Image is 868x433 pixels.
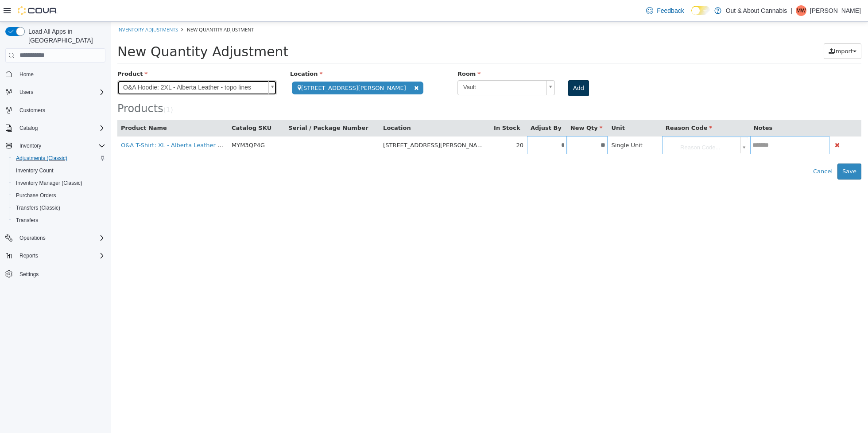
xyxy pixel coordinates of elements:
[16,69,37,80] a: Home
[2,122,109,134] button: Catalog
[25,27,105,45] span: Load All Apps in [GEOGRAPHIC_DATA]
[9,202,109,214] button: Transfers (Classic)
[12,153,71,164] a: Adjustments (Classic)
[16,233,49,243] button: Operations
[727,142,751,158] button: Save
[7,59,166,74] a: O&A Hoodie: 2XL - Alberta Leather - topo lines
[643,2,687,20] a: Feedback
[347,49,370,55] span: Room
[7,4,67,11] a: Inventory Adjustments
[16,123,41,133] button: Catalog
[19,71,34,78] span: Home
[796,5,806,16] span: MW
[18,6,58,15] img: Cova
[500,102,515,111] button: Unit
[12,215,105,226] span: Transfers
[555,103,601,109] span: Reason Code
[554,115,637,132] a: Reason Code...
[691,15,692,16] span: Dark Mode
[347,59,444,74] a: Vault
[16,204,60,211] span: Transfers (Classic)
[272,102,302,111] button: Location
[380,114,416,133] td: 20
[16,140,45,151] button: Inventory
[19,252,38,259] span: Reports
[16,123,105,133] span: Catalog
[691,6,710,15] input: Dark Mode
[420,102,453,111] button: Adjust By
[16,192,56,199] span: Purchase Orders
[12,153,105,164] span: Adjustments (Classic)
[12,190,105,201] span: Purchase Orders
[16,269,42,280] a: Settings
[726,5,787,16] p: Out & About Cannabis
[2,250,109,262] button: Reports
[16,155,67,162] span: Adjustments (Classic)
[347,59,432,73] span: Vault
[117,114,174,133] td: MYM3QP4G
[178,102,259,111] button: Serial / Package Number
[10,102,58,111] button: Product Name
[500,120,532,127] span: Single Unit
[121,102,163,111] button: Catalog SKU
[179,49,212,55] span: Location
[643,102,663,111] button: Notes
[697,142,727,158] button: Cancel
[16,105,49,116] a: Customers
[16,87,105,98] span: Users
[796,5,806,16] div: Mark Wolk
[12,165,57,176] a: Inventory Count
[9,177,109,189] button: Inventory Manager (Classic)
[16,250,105,261] span: Reports
[16,233,105,243] span: Operations
[9,214,109,226] button: Transfers
[16,167,54,174] span: Inventory Count
[7,81,53,93] span: Products
[2,232,109,244] button: Operations
[19,89,33,96] span: Users
[12,190,60,201] a: Purchase Orders
[5,64,105,304] nav: Complex example
[19,271,39,278] span: Settings
[10,120,185,127] a: O&A T-Shirt: XL - Alberta Leather Brown (heathered) - bridge
[12,178,105,188] span: Inventory Manager (Classic)
[722,118,731,129] button: Delete Product
[12,165,105,176] span: Inventory Count
[790,5,792,16] p: |
[713,22,751,38] button: Import
[810,5,861,16] p: [PERSON_NAME]
[7,59,154,73] span: O&A Hoodie: 2XL - Alberta Leather - topo lines
[723,26,742,33] span: Import
[12,203,105,213] span: Transfers (Classic)
[9,164,109,177] button: Inventory Count
[457,59,478,74] button: Add
[12,203,64,213] a: Transfers (Classic)
[2,140,109,152] button: Inventory
[16,268,105,279] span: Settings
[19,142,41,149] span: Inventory
[2,104,109,117] button: Customers
[76,4,143,11] span: New Quantity Adjustment
[16,217,38,224] span: Transfers
[12,215,42,226] a: Transfers
[12,178,86,188] a: Inventory Manager (Classic)
[53,84,62,92] small: ( )
[657,6,684,15] span: Feedback
[2,68,109,81] button: Home
[272,120,398,127] span: [STREET_ADDRESS][PERSON_NAME] (Vault)
[16,179,82,187] span: Inventory Manager (Classic)
[9,189,109,202] button: Purchase Orders
[16,140,105,151] span: Inventory
[55,84,60,92] span: 1
[16,250,42,261] button: Reports
[2,267,109,280] button: Settings
[16,87,37,98] button: Users
[16,69,105,80] span: Home
[7,22,178,38] span: New Quantity Adjustment
[19,125,38,132] span: Catalog
[16,105,105,116] span: Customers
[19,234,46,242] span: Operations
[554,115,626,133] span: Reason Code...
[9,152,109,164] button: Adjustments (Classic)
[7,49,37,55] span: Product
